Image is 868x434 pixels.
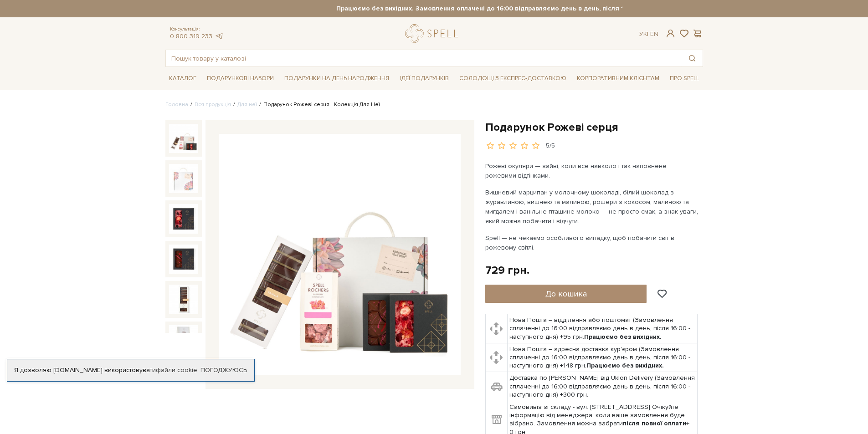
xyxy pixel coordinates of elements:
[195,101,231,108] a: Вся продукція
[156,366,197,374] a: файли cookie
[508,314,698,343] td: Нова Пошта – відділення або поштомат (Замовлення сплаченні до 16:00 відправляємо день в день, піс...
[169,245,198,274] img: Подарунок Рожеві серця
[639,30,658,38] div: Ук
[485,233,699,252] p: Spell — не чекаємо особливого випадку, щоб побачити світ в рожевому світлі.
[623,419,686,427] b: після повної оплати
[166,50,682,66] input: Пошук товару у каталозі
[165,71,200,86] span: Каталог
[169,164,198,193] img: Подарунок Рожеві серця
[508,372,698,401] td: Доставка по [PERSON_NAME] від Uklon Delivery (Замовлення сплаченні до 16:00 відправляємо день в д...
[219,134,461,375] img: Подарунок Рожеві серця
[246,5,784,13] strong: Працюємо без вихідних. Замовлення оплачені до 16:00 відправляємо день в день, після 16:00 - насту...
[169,285,198,314] img: Подарунок Рожеві серця
[650,30,658,38] a: En
[169,325,198,354] img: Подарунок Рожеві серця
[169,124,198,153] img: Подарунок Рожеві серця
[485,285,647,303] button: До кошика
[666,71,703,86] span: Про Spell
[170,32,212,40] a: 0 800 319 233
[165,101,188,108] a: Головна
[647,30,648,38] span: |
[456,71,570,86] a: Солодощі з експрес-доставкою
[7,366,254,374] div: Я дозволяю [DOMAIN_NAME] використовувати
[200,366,247,374] a: Погоджуюсь
[682,50,703,66] button: Пошук товару у каталозі
[203,71,277,86] span: Подарункові набори
[584,333,662,341] b: Працюємо без вихідних.
[170,26,224,32] span: Консультація:
[215,32,224,40] a: telegram
[405,24,462,43] a: logo
[485,120,703,134] h1: Подарунок Рожеві серця
[586,362,664,369] b: Працюємо без вихідних.
[485,188,699,226] p: Вишневий марципан у молочному шоколаді, білий шоколад з журавлиною, вишнею та малиною, рошери з к...
[573,71,663,86] a: Корпоративним клієнтам
[257,101,380,109] li: Подарунок Рожеві серця - Колекція Для Неї
[508,343,698,372] td: Нова Пошта – адресна доставка кур'єром (Замовлення сплаченні до 16:00 відправляємо день в день, п...
[281,71,393,86] span: Подарунки на День народження
[169,204,198,233] img: Подарунок Рожеві серця
[545,289,587,299] span: До кошика
[237,101,257,108] a: Для неї
[546,142,555,150] div: 5/5
[485,263,529,277] div: 729 грн.
[485,161,699,180] p: Рожеві окуляри — зайві, коли все навколо і так наповнене рожевими відтінками.
[396,71,452,86] span: Ідеї подарунків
